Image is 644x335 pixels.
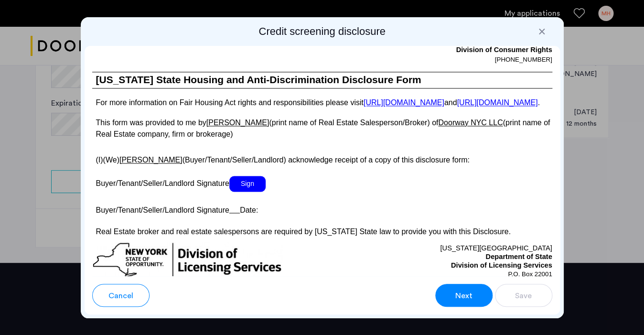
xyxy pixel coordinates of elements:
[435,284,493,307] button: button
[455,290,472,302] span: Next
[229,176,266,192] span: Sign
[92,98,552,107] p: For more information on Fair Housing Act rights and responsibilities please visit and .
[322,269,552,279] p: P.O. Box 22001
[438,119,503,127] u: Doorway NYC LLC
[92,117,552,140] p: This form was provided to me by (print name of Real Estate Salesperson/Broker) of (print name of ...
[119,156,182,164] u: [PERSON_NAME]
[85,25,560,38] h2: Credit screening disclosure
[495,284,552,307] button: button
[322,44,552,55] p: Division of Consumer Rights
[92,150,552,166] p: (I)(We) (Buyer/Tenant/Seller/Landlord) acknowledge receipt of a copy of this disclosure form:
[206,119,269,127] u: [PERSON_NAME]
[92,202,552,216] p: Buyer/Tenant/Seller/Landlord Signature Date:
[92,226,552,237] p: Real Estate broker and real estate salespersons are required by [US_STATE] State law to provide y...
[322,252,552,261] p: Department of State
[457,98,537,107] a: [URL][DOMAIN_NAME]
[92,242,282,279] img: new-york-logo.png
[322,55,552,65] p: [PHONE_NUMBER]
[96,179,229,187] span: Buyer/Tenant/Seller/Landlord Signature
[92,284,150,307] button: button
[364,98,444,107] a: [URL][DOMAIN_NAME]
[322,261,552,270] p: Division of Licensing Services
[322,242,552,252] p: [US_STATE][GEOGRAPHIC_DATA]
[515,290,532,302] span: Save
[92,72,552,88] h1: [US_STATE] State Housing and Anti-Discrimination Disclosure Form
[108,290,133,302] span: Cancel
